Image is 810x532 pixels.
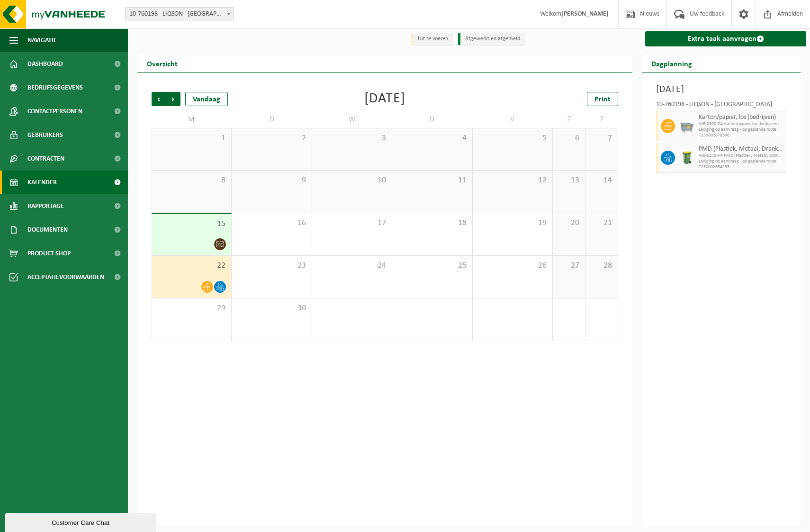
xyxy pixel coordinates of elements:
div: [DATE] [364,92,405,106]
img: WB-0240-HPE-GN-50 [680,151,694,165]
span: 9 [236,175,306,186]
h3: [DATE] [656,82,786,97]
span: T250002678596 [699,133,783,138]
span: 1 [157,133,226,144]
span: 7 [590,133,613,144]
span: WB-0240-HP PMD (Plastiek, Metaal, Drankkartons) (bedrijven) [699,153,783,159]
td: V [473,111,553,128]
span: 5 [477,133,548,144]
img: WB-2500-GAL-GY-01 [680,119,694,133]
span: 26 [477,261,548,271]
span: 18 [397,218,467,228]
span: 29 [157,303,226,314]
span: 24 [317,261,387,271]
span: 10 [317,175,387,186]
td: Z [553,111,585,128]
span: 25 [397,261,467,271]
span: 14 [590,175,613,186]
span: 10-760198 - LIQSON - ROESELARE [126,8,234,21]
span: Volgende [166,92,180,106]
span: PMD (Plastiek, Metaal, Drankkartons) (bedrijven) [699,145,783,153]
span: 11 [397,175,467,186]
li: Uit te voeren [411,33,453,45]
h2: Dagplanning [642,54,702,72]
span: 28 [590,261,613,271]
span: 13 [558,175,580,186]
span: Vorige [152,92,166,106]
span: Contactpersonen [27,99,82,123]
td: Z [585,111,618,128]
h2: Overzicht [137,54,187,72]
span: Rapportage [27,194,64,218]
span: 22 [157,261,226,271]
span: Documenten [27,218,68,242]
iframe: chat widget [5,511,158,532]
span: Bedrijfsgegevens [27,76,83,99]
span: Dashboard [27,52,63,76]
span: Acceptatievoorwaarden [27,265,104,289]
span: 2 [236,133,306,144]
span: Contracten [27,147,64,171]
a: Print [587,92,618,106]
div: Vandaag [185,92,228,106]
td: D [392,111,472,128]
span: 10-760198 - LIQSON - ROESELARE [125,7,234,21]
span: 19 [477,218,548,228]
span: 6 [558,133,580,144]
span: Lediging op aanvraag - op geplande route [699,127,783,133]
span: 30 [236,303,306,314]
strong: [PERSON_NAME] [561,10,609,18]
span: 8 [157,175,226,186]
span: Gebruikers [27,123,63,147]
span: Kalender [27,171,57,194]
span: 4 [397,133,467,144]
span: 21 [590,218,613,228]
span: 16 [236,218,306,228]
span: Product Shop [27,242,71,265]
span: 12 [477,175,548,186]
li: Afgewerkt en afgemeld [458,33,525,45]
a: Extra taak aanvragen [645,31,806,46]
span: Karton/papier, los (bedrijven) [699,114,783,121]
div: 10-760198 - LIQSON - [GEOGRAPHIC_DATA] [656,101,786,111]
span: T250002654255 [699,164,783,170]
span: Lediging op aanvraag - op geplande route [699,159,783,164]
span: Print [594,96,611,103]
span: 20 [558,218,580,228]
span: 3 [317,133,387,144]
td: M [152,111,232,128]
span: WB-2500-GA karton/papier, los (bedrijven) [699,121,783,127]
td: D [232,111,312,128]
td: W [312,111,392,128]
span: 27 [558,261,580,271]
span: 15 [157,219,226,229]
span: 23 [236,261,306,271]
span: 17 [317,218,387,228]
span: Navigatie [27,28,57,52]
